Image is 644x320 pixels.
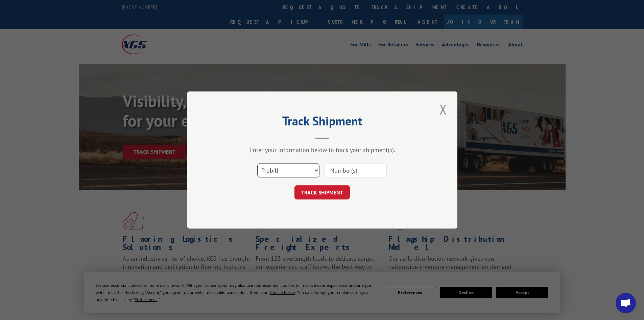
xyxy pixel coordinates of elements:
button: Close modal [437,100,449,119]
a: Open chat [616,293,636,313]
input: Number(s) [325,163,387,177]
h2: Track Shipment [221,116,424,129]
div: Enter your information below to track your shipment(s). [221,146,424,154]
button: TRACK SHIPMENT [294,185,350,199]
